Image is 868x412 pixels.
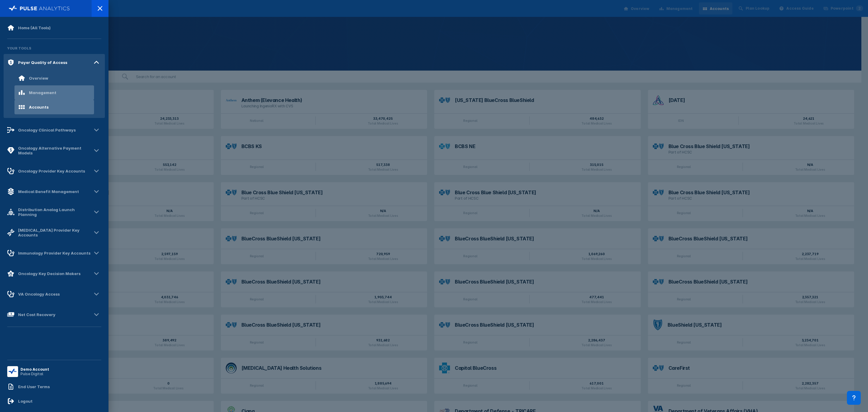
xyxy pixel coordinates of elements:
div: Pulse Digital [20,372,49,376]
a: Management [4,85,105,100]
img: pulse-logo-full-white.svg [9,4,70,13]
a: Home (All Tools) [4,21,105,35]
div: Overview [29,76,48,81]
div: Demo Account [20,367,49,372]
div: Distribution Analog Launch Planning [18,207,92,217]
a: End User Terms [4,379,105,394]
div: Management [29,90,56,95]
div: Oncology Clinical Pathways [18,128,76,132]
div: Contact Support [847,391,861,405]
div: Home (All Tools) [18,25,51,30]
div: Accounts [29,105,49,109]
a: Overview [4,71,105,85]
img: menu button [8,367,17,376]
div: Oncology Alternative Payment Models [18,146,92,155]
div: [MEDICAL_DATA] Provider Key Accounts [18,228,92,237]
div: End User Terms [18,384,50,389]
div: Medical Benefit Management [18,189,79,194]
div: Oncology Provider Key Accounts [18,169,85,173]
div: Payer Quality of Access [18,60,67,65]
div: Logout [18,399,33,404]
div: VA Oncology Access [18,292,60,296]
div: Net Cost Recovery [18,312,55,317]
a: Accounts [4,100,105,114]
div: Oncology Key Decision Makers [18,271,80,276]
div: Immunology Provider Key Accounts [18,251,90,255]
div: Your Tools [4,43,105,54]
